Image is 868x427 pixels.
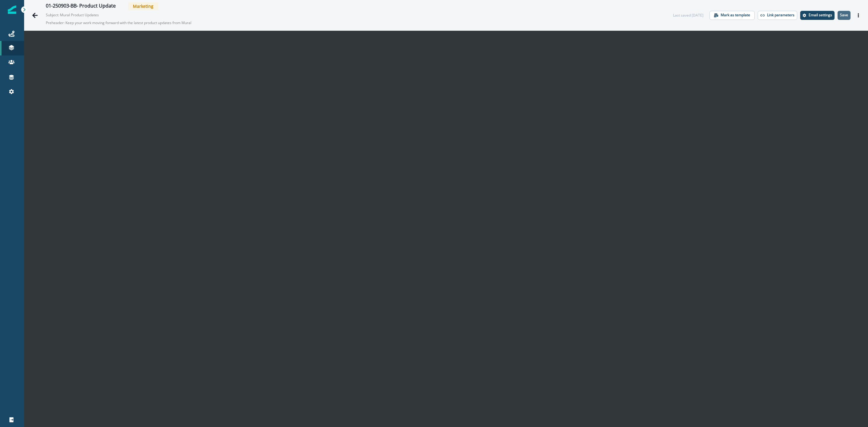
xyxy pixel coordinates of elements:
[46,10,106,18] p: Subject: Mural Product Updates
[840,13,848,17] p: Save
[721,13,750,17] p: Mark as template
[800,11,835,20] button: Settings
[29,9,41,21] button: Go back
[758,11,797,20] button: Link parameters
[838,11,851,20] button: Save
[809,13,832,17] p: Email settings
[709,11,755,20] button: Mark as template
[767,13,794,17] p: Link parameters
[854,11,863,20] button: Actions
[673,13,703,18] div: Last saved [DATE]
[46,3,116,10] div: 01-250903-BB- Product Update
[128,2,158,10] span: Marketing
[46,18,197,28] p: Preheader: Keep your work moving forward with the latest product updates from Mural
[8,5,16,14] img: Inflection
